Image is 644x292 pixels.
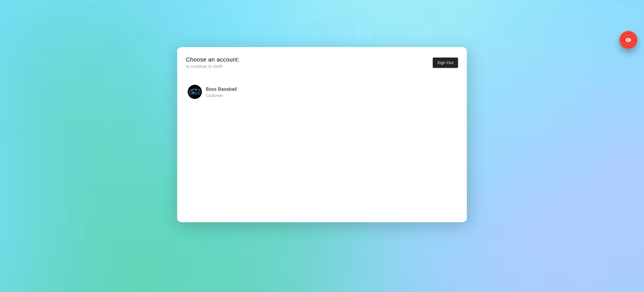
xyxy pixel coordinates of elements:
[186,83,458,101] button: Boss BaseballBoss Baseball Customer
[188,85,202,99] img: Boss Baseball
[186,56,240,64] h5: Choose an account:
[186,64,240,69] p: to continue to Swift
[433,58,458,68] button: Sign Out
[206,86,237,93] h6: Boss Baseball
[206,93,237,98] p: Customer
